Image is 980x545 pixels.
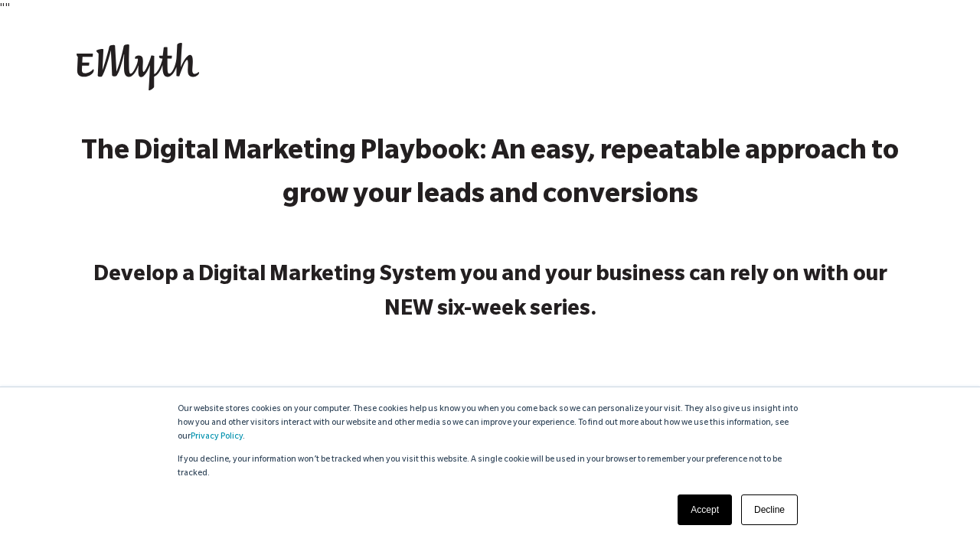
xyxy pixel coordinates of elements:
[741,494,798,525] a: Decline
[191,432,243,442] a: Privacy Policy
[81,139,899,212] strong: The Digital Marketing Playbook: An easy, repeatable approach to grow your leads and conversions
[178,403,802,444] p: Our website stores cookies on your computer. These cookies help us know you when you come back so...
[93,265,887,322] strong: Develop a Digital Marketing System you and your business can rely on with our NEW six-week series.
[77,43,199,90] img: EMyth
[178,453,802,481] p: If you decline, your information won’t be tracked when you visit this website. A single cookie wi...
[678,494,732,525] a: Accept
